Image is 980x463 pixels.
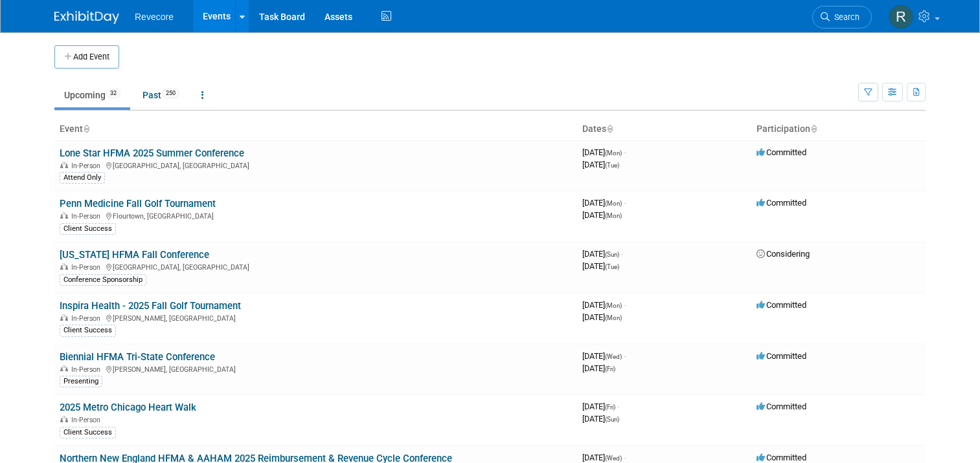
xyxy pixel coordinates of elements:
div: [PERSON_NAME], [GEOGRAPHIC_DATA] [60,363,572,374]
a: Sort by Start Date [606,124,613,134]
div: Flourtown, [GEOGRAPHIC_DATA] [60,210,572,221]
span: [DATE] [582,210,622,220]
a: Past250 [133,83,189,107]
th: Participation [751,118,926,140]
span: - [624,198,626,208]
span: In-Person [71,314,104,323]
a: Sort by Event Name [83,124,89,134]
div: Client Success [60,325,116,336]
span: (Sun) [605,251,619,258]
a: Inspira Health - 2025 Fall Golf Tournament [60,300,241,312]
span: In-Person [71,263,104,272]
span: In-Person [71,416,104,424]
span: Search [830,12,860,22]
span: [DATE] [582,261,619,271]
span: Committed [757,300,806,310]
span: (Tue) [605,263,619,270]
span: [DATE] [582,402,619,411]
span: 32 [106,89,120,98]
div: Client Success [60,223,116,235]
span: [DATE] [582,160,619,169]
span: (Wed) [605,353,622,360]
span: In-Person [71,162,104,170]
th: Dates [577,118,751,140]
img: In-Person Event [60,314,68,321]
span: (Mon) [605,212,622,219]
img: In-Person Event [60,212,68,219]
div: Presenting [60,376,102,387]
span: (Sun) [605,416,619,423]
a: Search [812,6,872,28]
span: - [624,300,626,310]
span: Committed [757,351,806,361]
span: Considering [757,249,810,259]
span: [DATE] [582,351,626,361]
a: Upcoming32 [54,83,130,107]
span: (Wed) [605,455,622,462]
div: Conference Sponsorship [60,274,146,286]
span: Committed [757,402,806,411]
div: [PERSON_NAME], [GEOGRAPHIC_DATA] [60,312,572,323]
img: In-Person Event [60,162,68,168]
span: [DATE] [582,414,619,424]
a: Sort by Participation Type [810,124,817,134]
span: (Tue) [605,162,619,169]
a: Lone Star HFMA 2025 Summer Conference [60,147,244,159]
span: Revecore [135,12,174,22]
span: 250 [162,89,179,98]
img: In-Person Event [60,365,68,372]
span: [DATE] [582,312,622,322]
div: Client Success [60,427,116,438]
span: Committed [757,453,806,462]
span: - [624,453,626,462]
span: [DATE] [582,147,626,157]
span: Committed [757,147,806,157]
a: 2025 Metro Chicago Heart Walk [60,402,196,413]
span: [DATE] [582,453,626,462]
span: [DATE] [582,300,626,310]
span: (Mon) [605,314,622,321]
span: [DATE] [582,249,623,259]
span: (Mon) [605,302,622,309]
span: - [617,402,619,411]
span: [DATE] [582,363,615,373]
a: Biennial HFMA Tri-State Conference [60,351,215,363]
span: In-Person [71,212,104,221]
span: In-Person [71,365,104,374]
th: Event [54,118,577,140]
img: In-Person Event [60,416,68,422]
button: Add Event [54,45,119,69]
div: Attend Only [60,172,105,184]
a: Penn Medicine Fall Golf Tournament [60,198,216,210]
a: [US_STATE] HFMA Fall Conference [60,249,209,261]
img: In-Person Event [60,263,68,270]
div: [GEOGRAPHIC_DATA], [GEOGRAPHIC_DATA] [60,261,572,272]
span: (Fri) [605,365,615,372]
span: (Mon) [605,149,622,156]
img: Rachael Sires [889,5,913,29]
span: (Fri) [605,404,615,411]
span: - [624,147,626,157]
div: [GEOGRAPHIC_DATA], [GEOGRAPHIC_DATA] [60,160,572,170]
span: - [621,249,623,259]
img: ExhibitDay [54,11,119,24]
span: (Mon) [605,200,622,207]
span: [DATE] [582,198,626,208]
span: - [624,351,626,361]
span: Committed [757,198,806,208]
